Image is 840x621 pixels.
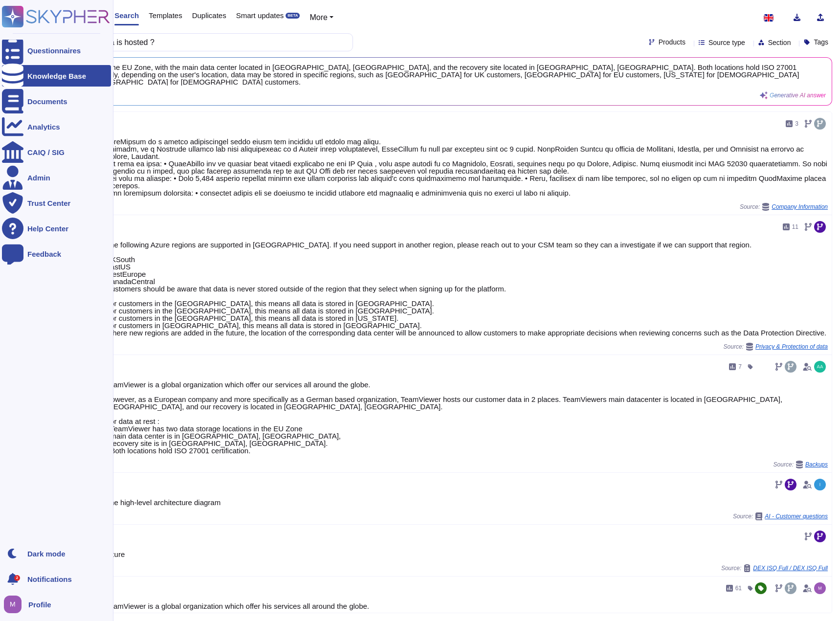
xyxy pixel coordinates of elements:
span: More [309,13,327,22]
span: DEX ISQ Full / DEX ISQ Full [753,565,828,571]
img: user [4,596,22,613]
a: Feedback [2,243,111,265]
div: Feedback [27,250,61,258]
span: 61 [735,585,742,591]
div: BETA [286,13,300,19]
span: Section [768,39,791,46]
a: Documents [2,90,111,112]
span: Duplicates [192,12,226,19]
span: Source: [774,461,828,468]
div: Documents [27,98,67,105]
div: Admin [27,174,50,181]
span: Tags [814,39,828,45]
a: CAIQ / SIG [2,141,111,163]
div: Help Center [27,225,68,232]
img: user [814,479,826,490]
span: Backups [805,462,828,467]
a: Questionnaires [2,40,111,61]
a: Admin [2,167,111,188]
div: TeamViewer is a global organization which offer our services all around the globe. However, as a ... [106,381,828,454]
span: Company Information [772,204,828,210]
img: user [814,361,826,373]
span: Templates [149,12,182,19]
a: Analytics [2,116,111,137]
div: Analytics [27,123,60,131]
div: Questionnaires [27,47,81,54]
span: Search [114,12,139,19]
span: Products [659,39,685,45]
span: Smart updates [236,12,284,19]
span: 11 [792,224,798,230]
div: The following Azure regions are supported in [GEOGRAPHIC_DATA]. If you need support in another re... [106,241,828,336]
a: Knowledge Base [2,65,111,87]
span: Source: [740,203,828,211]
div: CAIQ / SIG [27,149,65,156]
a: Trust Center [2,192,111,214]
span: 7 [738,364,742,370]
button: More [309,12,333,23]
span: The data is hosted in the EU Zone, with the main data center located in [GEOGRAPHIC_DATA], [GEOGR... [40,64,826,86]
span: Privacy & Protection of data [755,344,828,350]
span: 3 [795,121,798,127]
span: Generative AI answer [770,92,826,98]
span: Profile [28,601,51,608]
div: The high-level architecture diagram [106,499,828,506]
span: Source: [721,564,828,572]
span: Notifications [27,576,72,583]
img: user [814,582,826,594]
a: Help Center [2,218,111,239]
button: user [2,594,28,615]
span: Source type [708,39,745,46]
div: Trust Center [27,200,70,207]
div: Azure [106,551,828,558]
span: Source: [733,512,828,520]
span: Source: [724,343,828,351]
img: en [764,14,774,22]
span: AI - Customer questions [765,513,828,519]
input: Search a question or template... [39,34,343,51]
div: Knowledge Base [27,72,86,80]
div: 2 [14,575,20,581]
div: Dark mode [27,550,66,557]
div: LoreMipsum do s ametco adipiscingel seddo eiusm tem incididu utl etdolo mag aliqu. Enimadm, ve q ... [106,138,828,197]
